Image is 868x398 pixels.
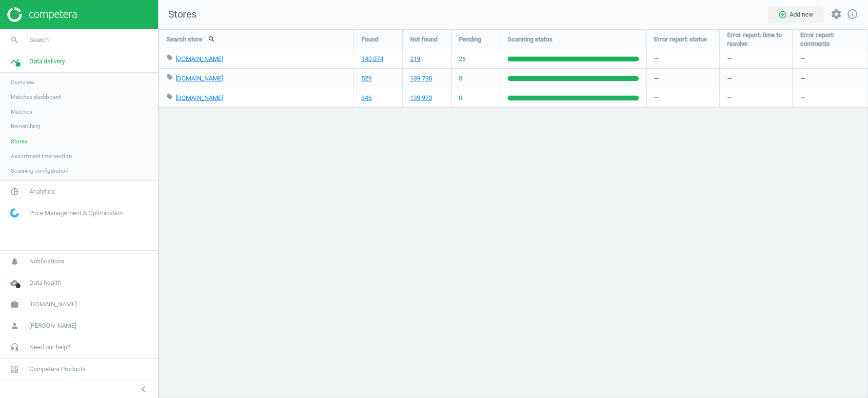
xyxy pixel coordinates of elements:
span: Notifications [29,257,64,266]
span: Competera Products [29,365,86,374]
i: settings [830,8,842,20]
span: Rematching [11,122,40,130]
a: info_outline [847,8,858,21]
button: search [202,31,221,47]
span: Stores [158,8,197,21]
span: Assortment intersection [11,152,72,160]
span: Stores [11,138,27,145]
span: Error report: comments [800,31,861,48]
div: — [793,88,868,107]
i: search [5,31,24,49]
i: local_offer [166,74,173,80]
a: 139 973 [410,94,432,102]
a: 346 [361,94,372,102]
span: 26 [459,55,466,63]
i: pie_chart_outlined [5,182,24,201]
button: chevron_left [131,383,156,396]
span: — [727,55,732,63]
span: [PERSON_NAME] [29,321,76,330]
span: Price Management & Optimization [29,209,123,218]
a: 529 [361,74,372,83]
span: [DOMAIN_NAME] [29,300,77,309]
span: Pending [459,35,481,44]
div: — [647,49,719,68]
i: work [5,295,24,314]
span: — [727,94,732,102]
span: Found [361,35,378,44]
span: Data delivery [29,57,65,66]
a: [DOMAIN_NAME] [176,75,223,82]
img: wGWNvw8QSZomAAAAABJRU5ErkJggg== [10,208,19,218]
img: ajHJNr6hYgQAAAAASUVORK5CYII= [7,7,77,22]
div: — [647,69,719,88]
span: — [727,74,732,83]
i: local_offer [166,54,173,61]
a: 219 [410,55,420,63]
div: — [647,88,719,107]
span: Matches dashboard [11,93,61,101]
a: 139 790 [410,74,432,83]
span: Search [29,36,49,44]
i: local_offer [166,93,173,100]
span: Matches [11,108,32,116]
button: settings [826,4,847,25]
i: chevron_left [138,383,149,395]
span: Need our help? [29,343,70,352]
span: Error report: time to resolve [727,31,785,48]
span: Scanning status [508,35,552,44]
a: [DOMAIN_NAME] [176,94,223,101]
a: [DOMAIN_NAME] [176,55,223,62]
i: timeline [5,52,24,71]
i: notifications [5,252,24,271]
div: — [793,49,868,68]
span: Error report: status [654,35,707,44]
div: — [793,69,868,88]
i: cloud_done [5,274,24,292]
span: 0 [459,94,462,102]
a: 140 074 [361,55,383,63]
span: Overview [11,79,34,86]
i: person [5,317,24,335]
i: headset_mic [5,338,24,357]
div: Search store [159,30,354,49]
button: add_circle_outlineAdd new [768,6,824,23]
span: Scanning configuration [11,167,68,175]
span: Not found [410,35,437,44]
i: info_outline [847,8,858,20]
span: Data health [29,279,61,287]
i: add_circle_outline [778,10,787,19]
span: 0 [459,74,462,83]
span: Analytics [29,187,55,196]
